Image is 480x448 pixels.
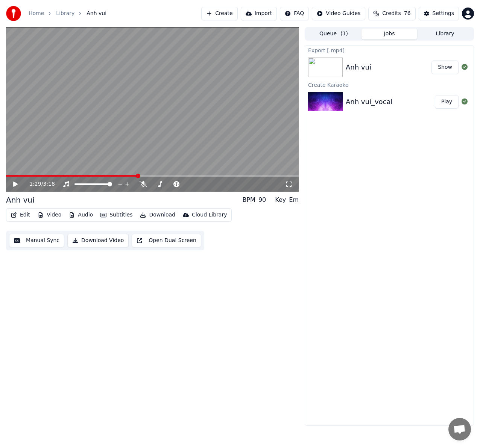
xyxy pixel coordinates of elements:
span: Anh vui [87,10,106,17]
a: Library [56,10,74,17]
button: Download [137,210,178,220]
div: BPM [242,195,255,204]
button: Create [201,7,238,20]
div: Anh vui [346,62,371,73]
div: Anh vui [6,195,34,205]
button: Manual Sync [9,234,64,247]
button: Settings [419,7,459,20]
div: Create Karaoke [305,80,474,89]
div: Cloud Library [192,211,227,219]
a: Home [29,10,44,17]
div: Open chat [448,418,471,440]
button: Video Guides [312,7,365,20]
button: Download Video [67,234,129,247]
div: 90 [258,195,266,204]
img: youka [6,6,21,21]
span: Credits [382,10,401,17]
span: 1:29 [29,180,41,188]
button: FAQ [280,7,309,20]
div: Export [.mp4] [305,45,474,54]
button: Queue [306,29,362,39]
div: Anh vui_vocal [346,97,393,107]
button: Video [35,210,64,220]
span: 3:18 [43,180,55,188]
div: / [29,180,47,188]
button: Edit [8,210,33,220]
div: Key [275,195,286,204]
button: Show [431,61,459,74]
div: Settings [433,10,454,17]
button: Play [435,95,459,109]
button: Credits76 [368,7,415,20]
span: ( 1 ) [340,30,348,38]
span: 76 [404,10,411,17]
div: Em [289,195,299,204]
button: Audio [66,210,96,220]
button: Import [241,7,277,20]
button: Open Dual Screen [132,234,201,247]
button: Jobs [362,29,417,39]
button: Subtitles [97,210,135,220]
nav: breadcrumb [29,10,106,17]
button: Library [417,29,473,39]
